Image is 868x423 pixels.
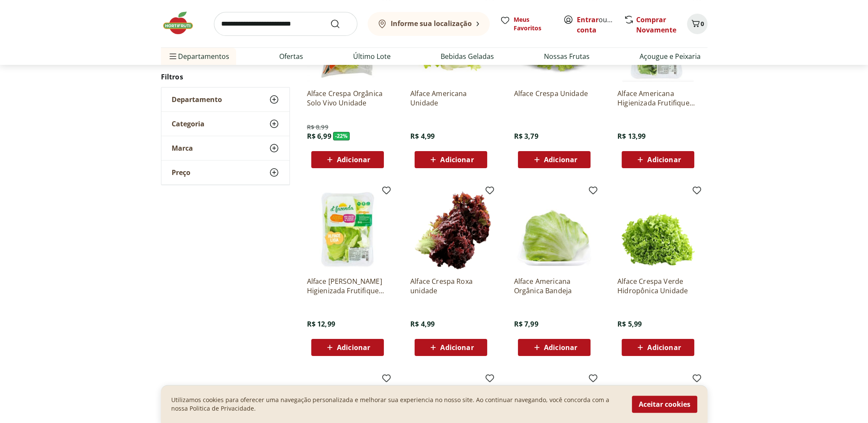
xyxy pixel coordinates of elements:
span: R$ 4,99 [410,131,435,141]
img: Alface Lisa Higienizada Frutifique 140g [307,189,388,270]
button: Adicionar [622,339,694,356]
button: Adicionar [518,339,590,356]
button: Carrinho [687,14,707,34]
button: Marca [161,136,289,160]
button: Submit Search [330,19,351,29]
a: Alface Crespa Unidade [514,89,595,108]
span: R$ 12,99 [307,319,335,329]
a: Último Lote [353,51,391,61]
button: Adicionar [415,339,487,356]
span: Meus Favoritos [514,15,553,32]
span: Adicionar [544,344,577,351]
a: Criar conta [577,15,624,35]
span: R$ 3,79 [514,131,538,141]
img: Alface Crespa Verde Hidropônica Unidade [617,189,698,270]
span: Adicionar [337,156,370,163]
img: Alface Americana Orgânica Bandeja [514,189,595,270]
img: Hortifruti [161,10,204,36]
span: Departamento [172,95,222,104]
a: Comprar Novamente [636,15,676,35]
a: Alface Americana Unidade [410,89,491,108]
button: Adicionar [518,151,590,168]
a: Alface Crespa Verde Hidropônica Unidade [617,277,698,295]
a: Alface Crespa Orgânica Solo Vivo Unidade [307,89,388,108]
button: Aceitar cookies [632,396,697,413]
a: Alface [PERSON_NAME] Higienizada Frutifique 140g [307,277,388,295]
button: Adicionar [415,151,487,168]
b: Informe sua localização [391,19,472,28]
button: Adicionar [311,339,384,356]
a: Alface Americana Higienizada Frutifique 160G [617,89,698,108]
button: Preço [161,160,289,184]
a: Nossas Frutas [544,51,590,61]
span: R$ 13,99 [617,131,646,141]
a: Ofertas [279,51,303,61]
span: ou [577,15,615,35]
span: Categoria [172,120,205,128]
span: R$ 8,99 [307,123,328,131]
span: Adicionar [440,344,473,351]
span: Adicionar [647,344,681,351]
span: R$ 6,99 [307,131,331,141]
button: Menu [168,46,178,67]
p: Utilizamos cookies para oferecer uma navegação personalizada e melhorar sua experiencia no nosso ... [171,396,622,413]
a: Alface Crespa Roxa unidade [410,277,491,295]
span: Adicionar [440,156,473,163]
span: Adicionar [647,156,681,163]
span: R$ 4,99 [410,319,435,329]
a: Meus Favoritos [500,15,553,32]
a: Açougue e Peixaria [640,51,701,61]
button: Informe sua localização [368,12,490,36]
h2: Filtros [161,68,290,85]
a: Bebidas Geladas [441,51,494,61]
button: Adicionar [622,151,694,168]
button: Adicionar [311,151,384,168]
span: R$ 5,99 [617,319,642,329]
a: Entrar [577,15,599,24]
span: - 22 % [333,132,350,140]
span: 0 [701,20,704,28]
img: Alface Crespa Roxa unidade [410,189,491,270]
input: search [214,12,357,36]
span: Adicionar [544,156,577,163]
span: R$ 7,99 [514,319,538,329]
span: Preço [172,168,190,177]
span: Adicionar [337,344,370,351]
span: Departamentos [168,46,229,67]
a: Alface Americana Orgânica Bandeja [514,277,595,295]
button: Departamento [161,88,289,111]
span: Marca [172,144,193,152]
button: Categoria [161,112,289,136]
